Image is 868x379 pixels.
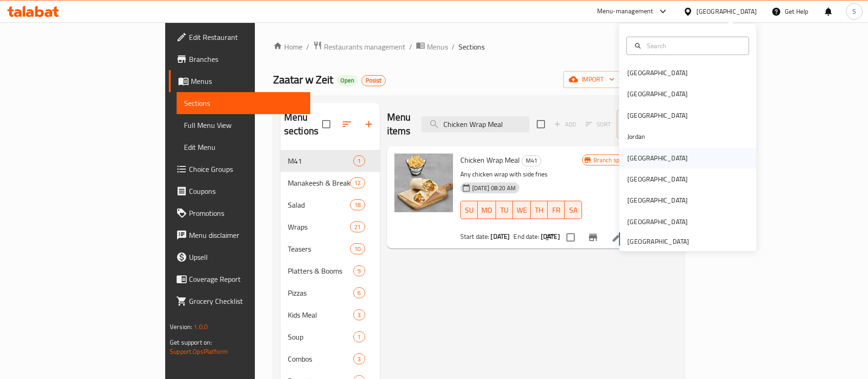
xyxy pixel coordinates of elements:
[169,48,310,70] a: Branches
[627,217,688,227] div: [GEOGRAPHIC_DATA]
[354,267,364,275] span: 9
[350,201,364,209] span: 18
[350,177,365,188] div: items
[169,246,310,268] a: Upsell
[548,201,565,219] button: FR
[170,336,212,348] span: Get support on:
[460,201,478,219] button: SU
[460,231,490,242] span: Start date:
[184,98,303,109] span: Sections
[421,116,529,132] input: search
[280,348,380,370] div: Combos3
[189,186,303,197] span: Coupons
[280,326,380,348] div: Soup1
[177,92,310,114] a: Sections
[337,77,358,84] span: Open
[189,296,303,307] span: Grocery Checklist
[460,169,582,180] p: Any chicken wrap with side fries
[551,203,561,217] span: FR
[273,41,685,53] nav: breadcrumb
[280,282,380,304] div: Pizzas6
[353,309,365,320] div: items
[561,228,580,247] span: Select to update
[191,76,303,87] span: Menus
[353,155,365,166] div: items
[568,203,578,217] span: SA
[353,265,365,276] div: items
[288,309,354,320] span: Kids Meal
[280,194,380,216] div: Salad18
[288,177,350,188] div: Manakeesh & Breakfast
[353,287,365,298] div: items
[496,201,513,219] button: TU
[288,243,350,254] span: Teasers
[350,243,365,254] div: items
[534,203,544,217] span: TH
[194,321,208,333] span: 1.0.0
[522,155,541,166] span: M41
[531,115,550,134] span: Select section
[288,353,354,364] span: Combos
[169,70,310,92] a: Menus
[643,41,743,51] input: Search
[469,184,519,192] span: [DATE] 08:20 AM
[627,174,688,184] div: [GEOGRAPHIC_DATA]
[317,115,336,134] span: Select all sections
[288,155,354,166] span: M41
[387,110,411,138] h2: Menu items
[517,203,527,217] span: WE
[627,68,688,78] div: [GEOGRAPHIC_DATA]
[337,75,358,86] div: Open
[460,153,520,167] span: Chicken Wrap Meal
[458,41,485,52] span: Sections
[353,331,365,342] div: items
[513,231,539,242] span: End date:
[531,201,548,219] button: TH
[580,117,617,132] span: Select section first
[280,150,380,172] div: M411
[177,136,310,158] a: Edit Menu
[500,203,509,217] span: TU
[590,156,637,165] span: Branch specific
[280,260,380,282] div: Platters & Booms9
[571,74,615,85] span: import
[169,180,310,202] a: Coupons
[324,41,405,52] span: Restaurants management
[288,331,354,342] span: Soup
[354,157,364,165] span: 1
[563,71,622,88] button: import
[362,77,385,84] span: Posist
[513,201,531,219] button: WE
[550,117,580,132] span: Add item
[350,245,364,253] span: 10
[169,202,310,224] a: Promotions
[313,41,405,53] a: Restaurants management
[273,69,333,90] span: Zaatar w Zeit
[627,132,645,142] div: Jordan
[353,353,365,364] div: items
[627,110,688,121] div: [GEOGRAPHIC_DATA]
[539,226,561,248] button: sort-choices
[478,201,496,219] button: MO
[481,203,492,217] span: MO
[288,265,354,276] span: Platters & Booms
[696,6,757,16] div: [GEOGRAPHIC_DATA]
[169,268,310,290] a: Coverage Report
[627,153,688,163] div: [GEOGRAPHIC_DATA]
[177,114,310,136] a: Full Menu View
[350,223,364,231] span: 21
[169,26,310,48] a: Edit Restaurant
[189,164,303,175] span: Choice Groups
[288,287,354,298] span: Pizzas
[522,155,541,166] div: M41
[354,333,364,341] span: 1
[170,346,228,357] a: Support.OpsPlatform
[627,89,688,99] div: [GEOGRAPHIC_DATA]
[288,221,350,232] span: Wraps
[464,203,474,217] span: SU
